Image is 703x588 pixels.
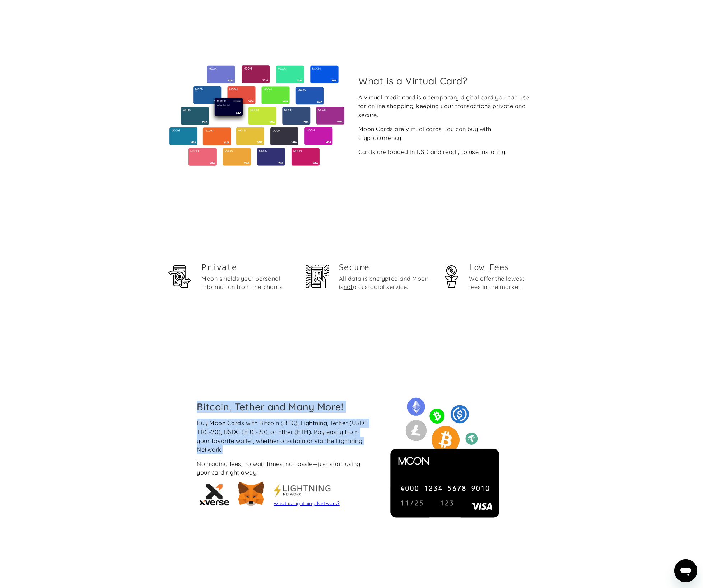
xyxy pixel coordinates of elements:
img: Virtual cards from Moon [168,65,345,166]
span: not [344,283,353,290]
img: Money stewardship [440,265,463,288]
div: Moon shields your personal information from merchants. [201,275,294,291]
iframe: Button to launch messaging window [674,559,697,582]
h2: What is a Virtual Card? [358,75,534,87]
img: Privacy [168,265,191,288]
div: We offer the lowest fees in the market. [469,275,535,291]
img: Metamask [274,483,331,498]
h2: Bitcoin, Tether and Many More! [197,401,372,412]
img: xVerse [197,480,233,509]
a: What is Lightning Network? [274,500,339,506]
div: All data is encrypted and Moon is a custodial service. [339,275,432,291]
div: No trading fees, no wait times, no hassle—just start using your card right away! [197,459,372,477]
div: A virtual credit card is a temporary digital card you can use for online shopping, keeping your t... [358,93,534,120]
h1: Private [201,262,294,273]
h2: Secure [339,262,432,273]
img: Metamask [235,478,267,510]
img: Moon cards can be purchased with a variety of cryptocurrency including Bitcoin, Lightning, USDC, ... [383,396,507,519]
img: Security [306,265,329,288]
div: Buy Moon Cards with Bitcoin (BTC), Lightning, Tether (USDT TRC-20), USDC (ERC-20), or Ether (ETH)... [197,419,372,454]
div: Cards are loaded in USD and ready to use instantly. [358,148,507,157]
div: Moon Cards are virtual cards you can buy with cryptocurrency. [358,125,534,142]
h1: Low Fees [469,262,535,273]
